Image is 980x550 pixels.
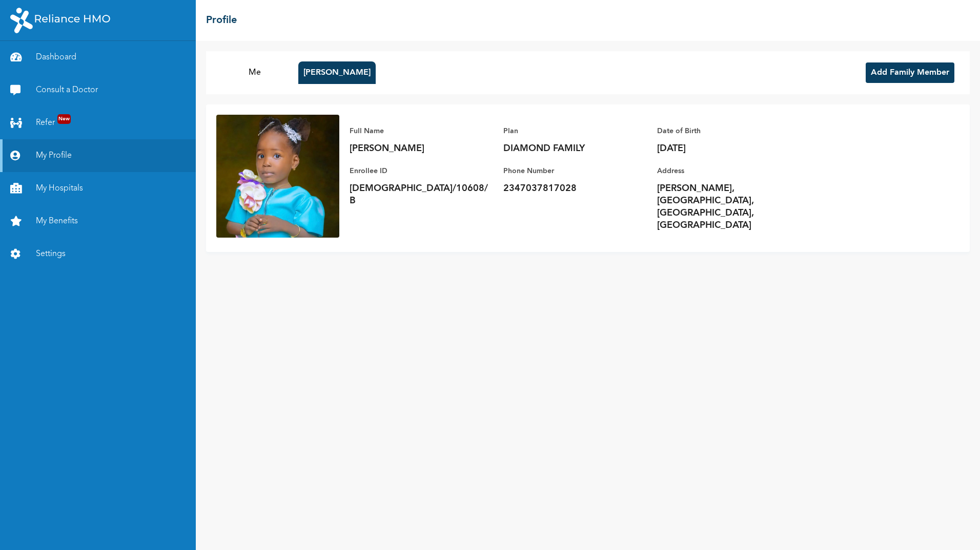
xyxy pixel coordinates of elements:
[657,142,801,155] p: [DATE]
[206,13,237,28] h2: Profile
[298,61,376,84] button: [PERSON_NAME]
[216,115,339,238] img: Enrollee
[657,165,801,177] p: Address
[216,61,293,84] button: Me
[350,125,493,137] p: Full Name
[503,125,647,137] p: Plan
[866,62,954,83] button: Add Family Member
[503,165,647,177] p: Phone Number
[10,8,110,33] img: RelianceHMO's Logo
[57,114,71,124] span: New
[657,125,801,137] p: Date of Birth
[503,142,647,155] p: DIAMOND FAMILY
[657,182,801,231] p: [PERSON_NAME], [GEOGRAPHIC_DATA], [GEOGRAPHIC_DATA], [GEOGRAPHIC_DATA]
[350,182,493,207] p: [DEMOGRAPHIC_DATA]/10608/B
[503,182,647,195] p: 2347037817028
[350,142,493,155] p: [PERSON_NAME]
[350,165,493,177] p: Enrollee ID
